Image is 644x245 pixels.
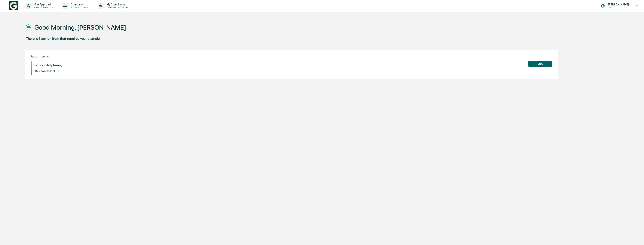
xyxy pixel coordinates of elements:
[68,3,90,6] p: Company
[528,62,552,65] a: View
[34,24,128,31] h1: Good Morning, [PERSON_NAME].
[605,3,631,6] p: [PERSON_NAME]
[528,61,552,67] button: View
[605,6,631,9] p: Users
[9,1,18,10] img: logo
[68,6,90,9] p: Policies & Documents
[60,37,102,41] div: that requires your attention.
[31,55,552,58] h2: Action Items
[104,3,130,6] p: My Compliance
[31,3,55,6] p: Get Approval
[35,70,63,72] p: Due Date: [DATE]
[26,37,38,41] div: There is
[104,6,130,9] p: Data, Deadlines & Settings
[31,6,55,9] p: Content & Transactions
[35,63,63,67] p: senior safety training
[39,37,59,41] div: 1 action item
